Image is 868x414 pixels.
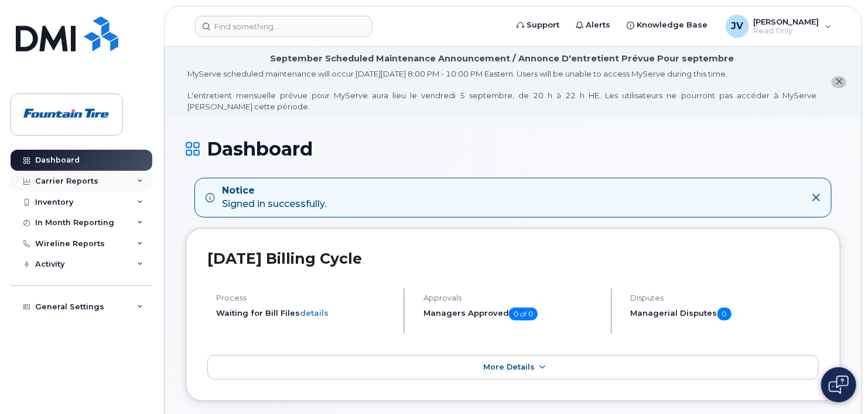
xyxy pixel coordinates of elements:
[187,68,816,112] div: MyServe scheduled maintenance will occur [DATE][DATE] 8:00 PM - 10:00 PM Eastern. Users will be u...
[216,294,394,302] h4: Process
[631,294,819,302] h4: Disputes
[483,363,535,371] span: More Details
[631,308,819,320] h5: Managerial Disputes
[186,139,840,159] h1: Dashboard
[423,308,601,320] h5: Managers Approved
[222,184,326,211] div: Signed in successfully.
[216,308,394,319] li: Waiting for Bill Files
[832,76,846,88] button: close notification
[829,375,849,394] img: Open chat
[222,184,326,198] strong: Notice
[300,308,329,318] a: details
[717,308,732,320] span: 0
[270,53,734,65] div: September Scheduled Maintenance Announcement / Annonce D'entretient Prévue Pour septembre
[207,250,819,267] h2: [DATE] Billing Cycle
[423,294,601,302] h4: Approvals
[509,308,538,320] span: 0 of 0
